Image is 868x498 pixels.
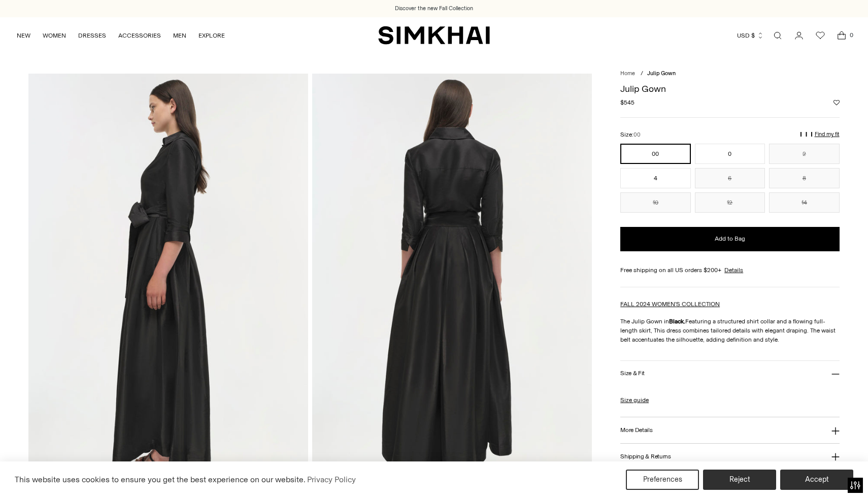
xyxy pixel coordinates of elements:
a: ACCESSORIES [118,24,161,47]
img: Julip Gown [312,74,592,493]
button: Reject [703,470,776,490]
a: FALL 2024 WOMEN'S COLLECTION [620,301,720,308]
a: DRESSES [78,24,106,47]
h1: Julip Gown [620,84,839,93]
button: Add to Bag [620,227,839,251]
button: 6 [695,168,765,188]
a: WOMEN [43,24,66,47]
h3: More Details [620,427,652,434]
button: Add to Wishlist [833,99,840,106]
img: Julip Gown [28,74,308,493]
a: Wishlist [810,25,830,46]
a: Open cart modal [831,25,852,46]
button: 00 [620,144,690,164]
button: 12 [695,192,765,213]
span: This website uses cookies to ensure you get the best experience on our website. [15,475,306,484]
button: Preferences [626,470,699,490]
span: 00 [633,131,641,138]
button: 14 [769,192,839,213]
span: Add to Bag [715,235,745,243]
a: Go to the account page [789,25,809,46]
button: Size & Fit [620,361,839,387]
button: 8 [769,168,839,188]
a: NEW [17,24,30,47]
p: The Julip Gown in Featuring a structured shirt collar and a flowing full-length skirt, This dress... [620,317,839,344]
span: Julip Gown [647,70,676,77]
div: Free shipping on all US orders $200+ [620,265,839,275]
button: USD $ [737,24,764,47]
h3: Shipping & Returns [620,453,671,460]
div: / [641,70,643,78]
a: SIMKHAI [378,25,490,45]
span: 0 [847,30,856,40]
button: 10 [620,192,690,213]
strong: Black. [669,318,685,325]
a: Size guide [620,395,649,405]
a: Details [724,265,743,275]
span: $545 [620,98,635,107]
a: Open search modal [767,25,788,46]
label: Size: [620,130,641,140]
button: More Details [620,417,839,443]
h3: Size & Fit [620,370,645,377]
button: Accept [780,470,853,490]
a: Home [620,70,635,77]
a: MEN [173,24,186,47]
button: Shipping & Returns [620,444,839,470]
a: Privacy Policy (opens in a new tab) [306,472,357,487]
button: 2 [769,144,839,164]
button: 0 [695,144,765,164]
button: 4 [620,168,690,188]
a: EXPLORE [198,24,225,47]
a: Discover the new Fall Collection [395,5,473,13]
nav: breadcrumbs [620,70,839,78]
